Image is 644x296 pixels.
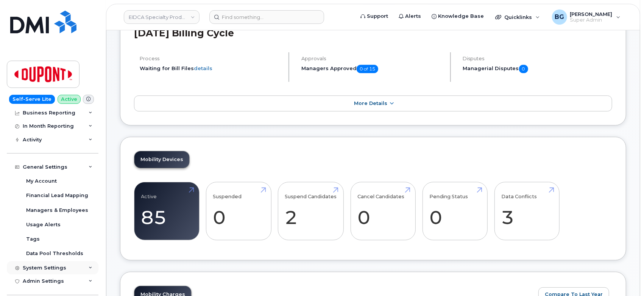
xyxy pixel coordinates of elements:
h5: Managerial Disputes [463,65,612,73]
span: Support [367,13,388,20]
h4: Approvals [301,56,444,61]
a: Knowledge Base [426,9,489,24]
h2: [DATE] Billing Cycle [134,27,612,39]
span: Quicklinks [504,14,532,20]
a: Support [355,9,393,24]
span: 0 of 15 [357,65,378,73]
div: Quicklinks [490,9,545,25]
a: EIDCA Specialty Products Company [124,10,200,24]
a: details [194,65,212,71]
a: Active 85 [141,186,192,236]
span: Alerts [405,13,421,20]
span: Super Admin [570,17,613,23]
span: More Details [354,100,387,106]
span: BG [555,13,564,22]
a: Mobility Devices [134,151,189,168]
a: Data Conflicts 3 [501,186,552,236]
h5: Managers Approved [301,65,444,73]
input: Find something... [209,10,324,24]
a: Cancel Candidates 0 [357,186,409,236]
span: [PERSON_NAME] [570,11,613,17]
h4: Disputes [463,56,612,61]
div: Bill Geary [547,9,626,25]
li: Waiting for Bill Files [140,65,282,72]
a: Alerts [393,9,426,24]
a: Pending Status 0 [429,186,480,236]
a: Suspend Candidates 2 [285,186,337,236]
a: Suspended 0 [213,186,264,236]
h4: Process [140,56,282,61]
span: Knowledge Base [438,13,484,20]
span: 0 [519,65,528,73]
